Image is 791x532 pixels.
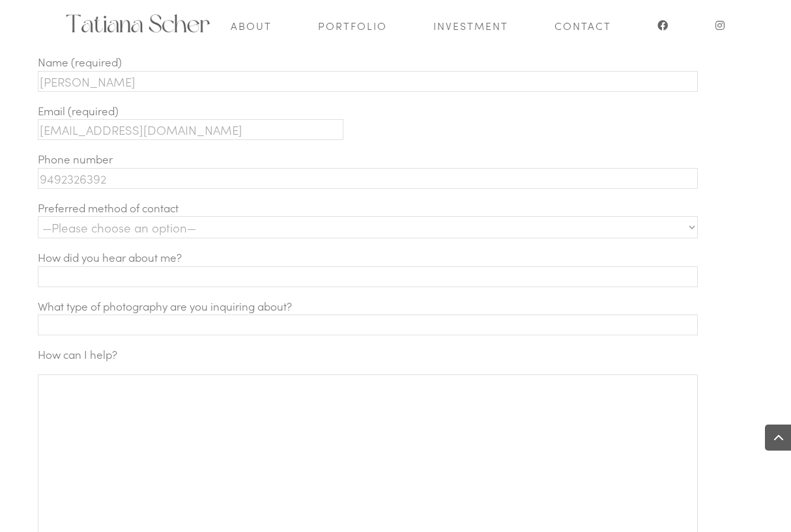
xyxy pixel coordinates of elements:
p: Name (required) [38,54,771,103]
p: Phone number [38,151,771,200]
p: Email (required) [38,103,771,152]
img: Elopement photography [65,14,211,33]
p: What type of photography are you inquiring about? [38,298,771,347]
p: Preferred method of contact [38,200,771,250]
p: How can I help? [38,346,771,374]
p: How did you hear about me? [38,249,771,298]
